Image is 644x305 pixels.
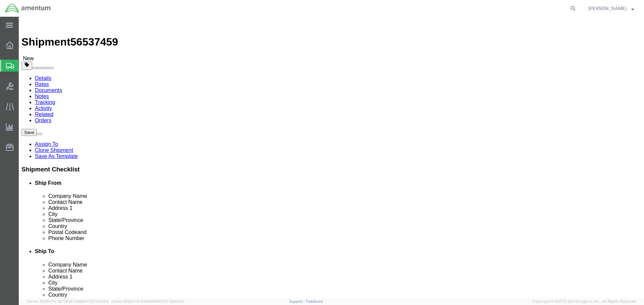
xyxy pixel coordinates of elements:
span: Viktor Zanko [588,5,627,12]
span: [DATE] 08:44:20 [156,299,184,303]
iframe: FS Legacy Container [19,17,644,298]
span: Client: 2025.17.0-5dd568f [111,299,184,303]
a: Feedback [306,299,323,303]
span: [DATE] 11:04:24 [82,299,108,303]
img: logo [5,3,51,13]
a: Support [289,299,306,303]
span: Copyright © [DATE]-[DATE] Agistix Inc., All Rights Reserved [533,299,636,304]
button: [PERSON_NAME] [588,4,635,12]
span: Server: 2025.17.0-327f6347098 [27,299,108,303]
